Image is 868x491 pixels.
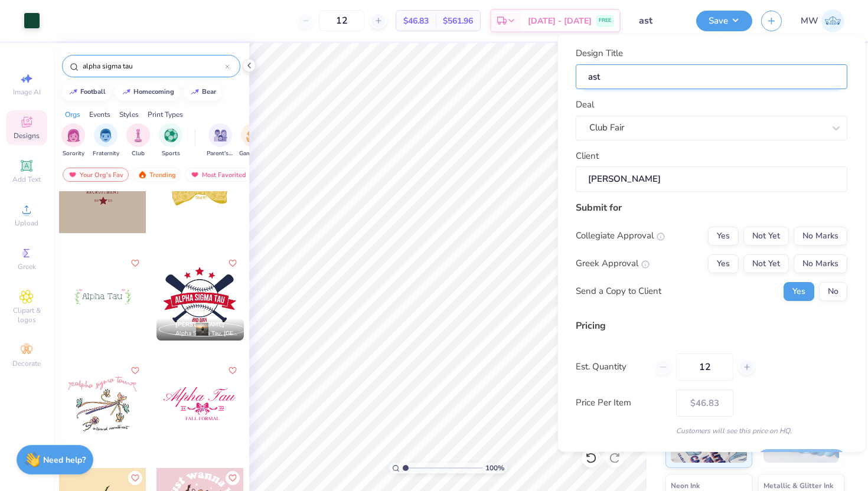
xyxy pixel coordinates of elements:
span: FREE [599,17,611,25]
input: Try "Alpha" [81,60,225,72]
div: filter for Fraternity [93,123,119,158]
span: Upload [15,218,38,228]
button: filter button [159,123,182,158]
span: Alpha Sigma Tau, [GEOGRAPHIC_DATA][US_STATE] at [GEOGRAPHIC_DATA] [175,329,239,338]
span: Image AI [13,87,41,97]
button: No Marks [794,226,847,245]
button: filter button [93,123,119,158]
div: Events [89,109,110,120]
img: Game Day Image [246,129,260,142]
img: most_fav.gif [190,171,200,179]
input: – – [319,10,365,31]
span: Clipart & logos [6,306,47,325]
span: MW [801,14,818,28]
div: Pricing [576,318,847,332]
div: bear [202,89,216,95]
div: Styles [119,109,139,120]
img: trend_line.gif [122,89,131,96]
button: Like [128,364,142,378]
input: – – [676,353,733,380]
img: Parent's Weekend Image [214,129,227,142]
div: Collegiate Approval [576,229,665,243]
button: bear [184,83,221,101]
button: Not Yet [743,226,789,245]
div: filter for Sports [159,123,182,158]
input: Untitled Design [629,9,687,32]
button: filter button [126,123,150,158]
img: Fraternity Image [99,129,112,142]
div: Greek Approval [576,257,650,270]
span: Fraternity [93,149,119,158]
div: Trending [132,168,181,182]
img: trend_line.gif [190,89,200,96]
img: Club Image [132,129,145,142]
div: Submit for [576,200,847,214]
input: e.g. Ethan Linker [576,166,847,192]
button: Like [226,471,240,485]
img: most_fav.gif [68,171,77,179]
img: Sports Image [164,129,178,142]
div: filter for Game Day [239,123,266,158]
div: filter for Club [126,123,150,158]
button: football [62,83,111,101]
span: Greek [18,262,36,271]
span: 100 % [485,463,504,473]
button: Save [696,11,752,31]
span: Sports [162,149,180,158]
span: Designs [14,131,40,140]
span: [DATE] - [DATE] [528,15,592,27]
button: homecoming [115,83,180,101]
a: MW [801,9,844,32]
div: filter for Sorority [61,123,85,158]
span: Game Day [239,149,266,158]
button: No [819,281,847,300]
button: No Marks [794,254,847,273]
span: $561.96 [443,15,473,27]
span: Decorate [12,359,41,368]
button: Yes [708,226,739,245]
div: filter for Parent's Weekend [207,123,234,158]
span: Add Text [12,175,41,184]
img: trend_line.gif [68,89,78,96]
button: filter button [239,123,266,158]
span: Sorority [63,149,84,158]
div: Most Favorited [185,168,252,182]
img: trending.gif [138,171,147,179]
div: homecoming [133,89,174,95]
label: Est. Quantity [576,360,646,374]
button: filter button [207,123,234,158]
button: Yes [708,254,739,273]
div: Orgs [65,109,80,120]
label: Deal [576,98,594,112]
button: Like [128,256,142,270]
span: Parent's Weekend [207,149,234,158]
button: filter button [61,123,85,158]
div: Your Org's Fav [63,168,129,182]
label: Client [576,149,599,162]
span: $46.83 [403,15,429,27]
span: Club [132,149,145,158]
button: Like [226,256,240,270]
div: Send a Copy to Client [576,284,661,298]
span: [PERSON_NAME] [175,320,224,329]
img: Sorority Image [67,129,80,142]
label: Design Title [576,47,623,60]
div: football [80,89,106,95]
strong: Need help? [43,454,86,466]
div: Print Types [148,109,183,120]
img: Maya Williams [821,9,844,32]
button: Like [226,364,240,378]
div: Customers will see this price on HQ. [576,425,847,436]
label: Price Per Item [576,396,667,410]
button: Not Yet [743,254,789,273]
button: Like [128,471,142,485]
button: Yes [784,281,814,300]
